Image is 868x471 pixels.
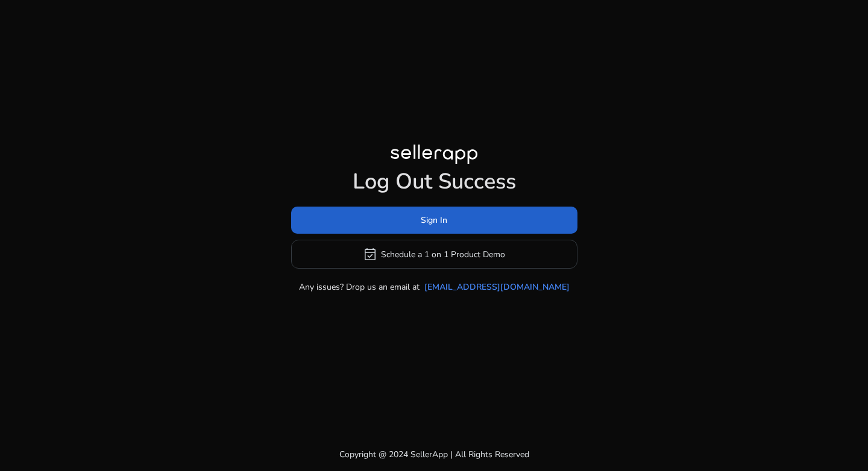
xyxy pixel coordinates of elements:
span: event_available [363,247,377,261]
button: Sign In [291,207,577,234]
span: Sign In [421,214,447,226]
p: Any issues? Drop us an email at [299,281,420,293]
h1: Log Out Success [291,169,577,195]
a: [EMAIL_ADDRESS][DOMAIN_NAME] [424,281,570,293]
button: event_availableSchedule a 1 on 1 Product Demo [291,240,577,269]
